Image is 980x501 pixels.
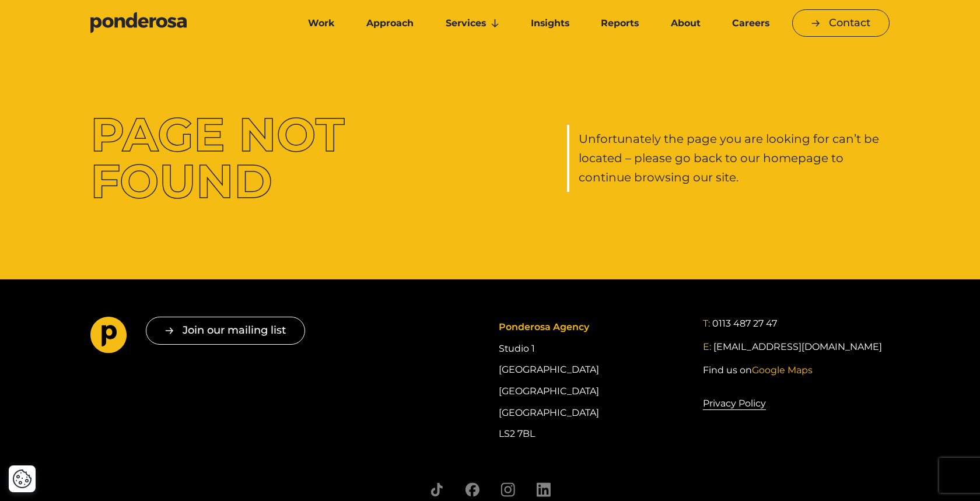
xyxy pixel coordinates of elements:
a: About [657,11,713,36]
a: Reports [587,11,652,36]
a: Follow us on TikTok [429,482,444,497]
button: Cookie Settings [12,469,32,489]
a: Work [295,11,348,36]
button: Join our mailing list [146,317,305,344]
div: Studio 1 [GEOGRAPHIC_DATA] [GEOGRAPHIC_DATA] [GEOGRAPHIC_DATA] LS2 7BL [499,317,685,444]
span: Ponderosa Agency [499,321,589,332]
h1: Page not found [90,111,413,205]
a: Go to homepage [90,12,277,35]
a: Follow us on Instagram [501,482,515,497]
p: Unfortunately the page you are looking for can’t be located – please go back to our homepage to c... [579,129,890,187]
a: Find us onGoogle Maps [703,363,813,377]
a: Go to homepage [90,317,127,358]
a: [EMAIL_ADDRESS][DOMAIN_NAME] [713,340,882,354]
span: Google Maps [752,365,813,376]
a: Services [432,11,513,36]
a: Privacy Policy [703,396,766,411]
a: Follow us on Facebook [465,482,480,497]
img: Revisit consent button [12,469,32,489]
a: Follow us on LinkedIn [536,482,551,497]
a: 0113 487 27 47 [712,317,777,331]
a: Approach [353,11,427,36]
span: T: [703,318,710,329]
span: E: [703,341,711,352]
a: Insights [517,11,583,36]
a: Contact [792,9,890,37]
a: Careers [719,11,783,36]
